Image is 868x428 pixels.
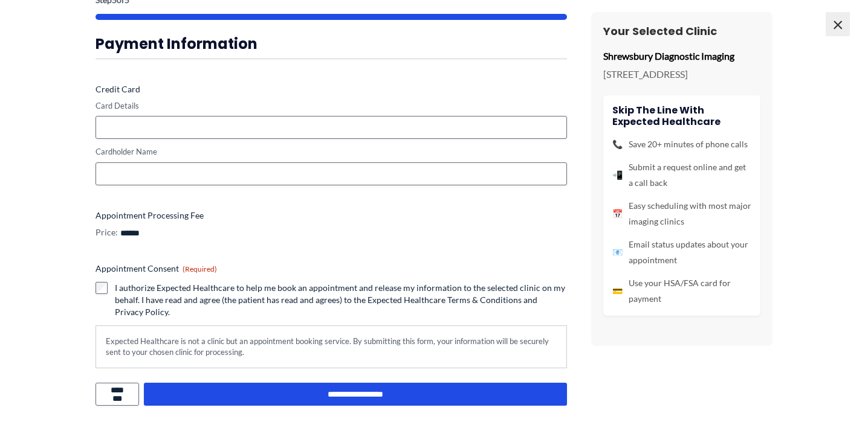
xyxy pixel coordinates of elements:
[120,228,206,238] input: Appointment Processing Fee Price
[612,136,751,152] li: Save 20+ minutes of phone calls
[612,136,623,152] span: 📞
[96,226,118,238] label: Price:
[612,198,751,229] li: Easy scheduling with most major imaging clinics
[183,264,217,273] span: (Required)
[96,146,567,158] label: Cardholder Name
[612,275,751,307] li: Use your HSA/FSA card for payment
[612,244,623,260] span: 📧
[612,206,623,222] span: 📅
[612,167,623,183] span: 📲
[612,283,623,299] span: 💳
[96,83,567,95] label: Credit Card
[612,237,751,268] li: Email status updates about your appointment
[826,12,850,36] span: ×
[115,282,567,318] label: I authorize Expected Healthcare to help me book an appointment and release my information to the ...
[603,65,760,83] p: [STREET_ADDRESS]
[96,325,567,368] div: Expected Healthcare is not a clinic but an appointment booking service. By submitting this form, ...
[96,209,567,222] label: Appointment Processing Fee
[612,159,751,191] li: Submit a request online and get a call back
[96,263,217,275] legend: Appointment Consent
[612,104,751,127] h4: Skip the line with Expected Healthcare
[96,34,567,53] h3: Payment Information
[96,100,567,112] label: Card Details
[103,123,559,133] iframe: Secure card payment input frame
[603,47,760,65] p: Shrewsbury Diagnostic Imaging
[603,24,760,38] h3: Your Selected Clinic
